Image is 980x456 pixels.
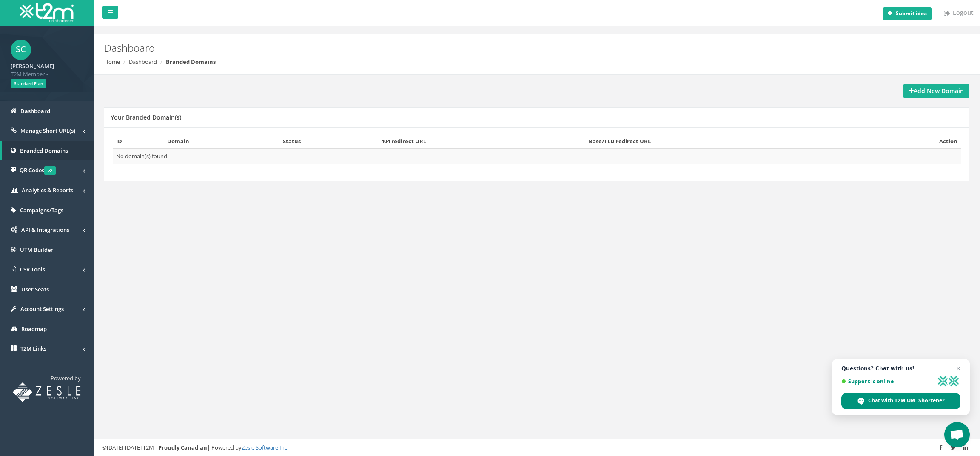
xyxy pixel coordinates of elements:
img: T2M URL Shortener powered by Zesle Software Inc. [13,382,81,402]
a: [PERSON_NAME] T2M Member [11,60,83,78]
button: Submit idea [883,7,932,20]
span: UTM Builder [20,246,53,254]
div: Open chat [944,422,970,447]
a: Add New Domain [903,84,969,98]
strong: [PERSON_NAME] [11,62,54,70]
th: Domain [164,134,279,149]
span: CSV Tools [20,265,45,273]
span: v2 [44,166,56,175]
span: Manage Short URL(s) [20,127,75,134]
th: Action [860,134,961,149]
span: Questions? Chat with us! [841,365,960,372]
span: API & Integrations [21,226,69,234]
span: Campaigns/Tags [20,206,63,214]
strong: Add New Domain [909,87,964,95]
span: Analytics & Reports [22,186,73,194]
span: Support is online [841,378,934,385]
a: Zesle Software Inc. [242,444,288,451]
strong: Branded Domains [166,58,216,66]
div: Chat with T2M URL Shortener [841,393,960,409]
img: T2M [20,3,74,22]
th: 404 redirect URL [378,134,585,149]
span: Close chat [953,363,963,373]
span: QR Codes [20,166,56,174]
a: Home [104,58,120,66]
span: T2M Links [20,345,46,352]
span: Powered by [51,374,81,382]
a: Dashboard [129,58,157,66]
th: Base/TLD redirect URL [585,134,860,149]
h5: Your Branded Domain(s) [111,114,181,120]
div: ©[DATE]-[DATE] T2M – | Powered by [102,444,971,452]
span: Dashboard [20,107,50,115]
th: ID [113,134,164,149]
span: Standard Plan [11,79,46,88]
span: Branded Domains [20,147,68,154]
b: Submit idea [896,10,927,17]
span: Account Settings [20,305,64,313]
h2: Dashboard [104,43,823,54]
td: No domain(s) found. [113,149,961,164]
span: User Seats [21,285,49,293]
span: Chat with T2M URL Shortener [868,397,945,405]
span: SC [11,40,31,60]
strong: Proudly Canadian [158,444,207,451]
span: T2M Member [11,70,83,78]
th: Status [279,134,378,149]
span: Roadmap [21,325,47,333]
